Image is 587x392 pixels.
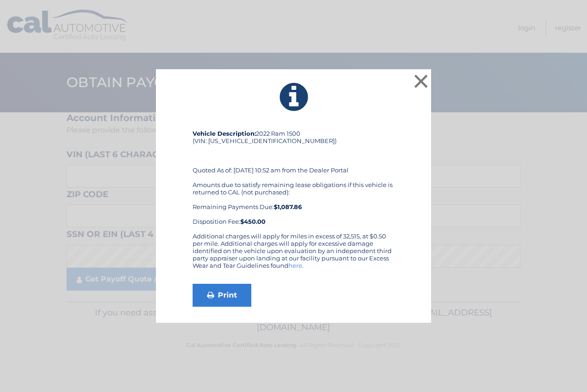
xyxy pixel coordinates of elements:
b: $1,087.86 [274,203,302,210]
a: here [288,262,302,269]
div: Amounts due to satisfy remaining lease obligations if this vehicle is returned to CAL (not purcha... [193,181,394,225]
strong: $450.00 [240,218,266,225]
a: Print [193,284,251,307]
button: × [412,72,430,90]
strong: Vehicle Description: [193,130,256,137]
div: 2022 Ram 1500 (VIN: [US_VEHICLE_IDENTIFICATION_NUMBER]) Quoted As of: [DATE] 10:52 am from the De... [193,130,394,232]
div: Additional charges will apply for miles in excess of 32,515, at $0.50 per mile. Additional charge... [193,232,394,276]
